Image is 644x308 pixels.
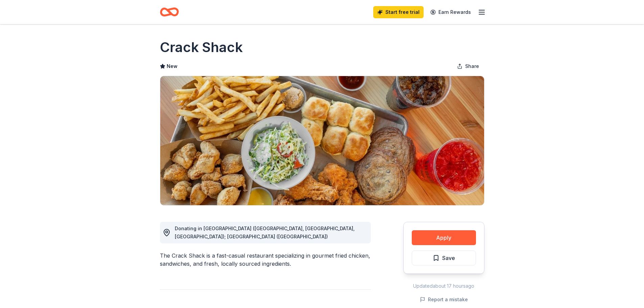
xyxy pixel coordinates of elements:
[403,282,484,290] div: Updated about 17 hours ago
[426,6,475,18] a: Earn Rewards
[420,295,468,304] button: Report a mistake
[442,254,455,262] span: Save
[465,62,479,70] span: Share
[160,38,243,57] h1: Crack Shack
[452,60,484,73] button: Share
[175,226,355,239] span: Donating in [GEOGRAPHIC_DATA] ([GEOGRAPHIC_DATA], [GEOGRAPHIC_DATA], [GEOGRAPHIC_DATA]); [GEOGRAP...
[167,62,177,70] span: New
[373,6,424,18] a: Start free trial
[160,76,484,205] img: Image for Crack Shack
[160,252,371,268] div: The Crack Shack is a fast-casual restaurant specializing in gourmet fried chicken, sandwiches, an...
[160,4,179,20] a: Home
[412,251,476,265] button: Save
[412,230,476,245] button: Apply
